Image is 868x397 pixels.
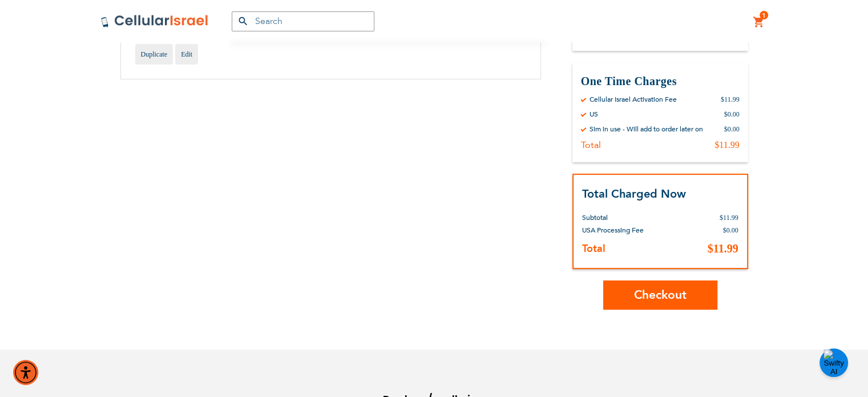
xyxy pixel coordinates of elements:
h3: One Time Charges [581,74,740,89]
input: Search [232,11,374,31]
span: 1 [762,11,766,20]
button: Checkout [603,280,717,310]
span: $11.99 [708,242,738,255]
a: Duplicate [135,44,173,65]
div: Sim in use - Will add to order later on [590,125,703,134]
div: US [590,110,598,119]
strong: Total [582,242,605,256]
span: Checkout [634,287,687,303]
div: Total [581,139,601,151]
div: $0.00 [724,110,740,119]
span: USA Processing Fee [582,226,644,235]
div: Accessibility Menu [13,360,38,385]
span: Edit [181,50,192,58]
div: $11.99 [721,95,740,104]
span: $0.00 [723,226,738,234]
a: Edit [175,44,198,65]
div: Cellular Israel Activation Fee [590,95,677,104]
div: $11.99 [714,139,739,151]
div: $0.00 [724,125,740,134]
th: Subtotal [582,203,687,224]
strong: Total Charged Now [582,186,686,202]
span: Duplicate [141,50,168,58]
span: $11.99 [720,214,738,222]
img: Cellular Israel Logo [100,14,209,28]
a: 1 [753,15,765,29]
